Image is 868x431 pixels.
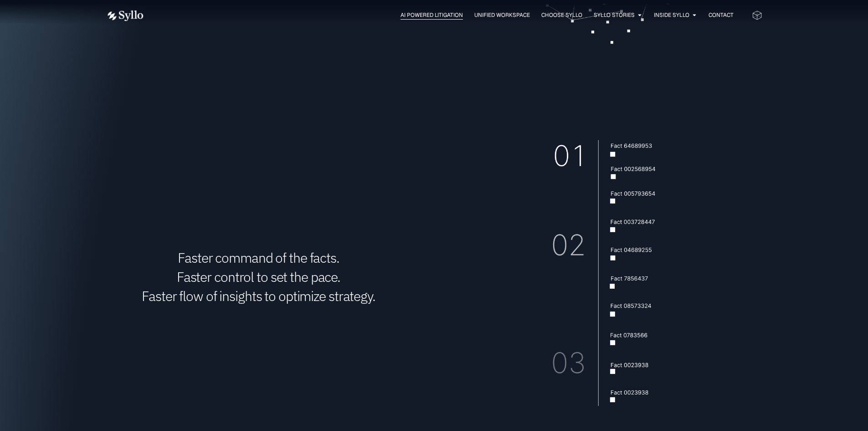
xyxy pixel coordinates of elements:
[709,11,734,19] a: Contact
[106,10,144,21] img: white logo
[401,11,463,19] a: AI Powered Litigation
[541,11,582,19] a: Choose Syllo
[654,11,689,19] a: Inside Syllo
[106,248,411,306] h1: Faster command of the facts. Faster control to set the pace. Faster flow of insights to optimize ...
[594,11,635,19] a: Syllo Stories
[474,11,530,19] a: Unified Workspace
[162,11,734,20] div: Menu Toggle
[162,11,734,20] nav: Menu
